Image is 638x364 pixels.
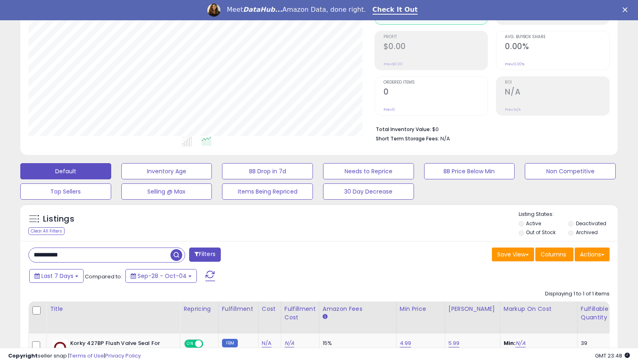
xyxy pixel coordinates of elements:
h5: Listings [43,213,74,225]
a: N/A [285,339,294,347]
a: N/A [515,339,525,347]
button: Save View [492,248,534,261]
button: Actions [575,248,610,261]
div: Min Price [400,305,442,313]
a: Check It Out [373,6,418,15]
div: Title [50,305,177,313]
span: Ordered Items [384,80,488,85]
b: Short Term Storage Fees: [376,135,439,142]
label: Deactivated [576,220,606,227]
button: Selling @ Max [121,183,212,200]
span: N/A [440,135,450,142]
span: Columns [541,250,566,258]
div: Fulfillment Cost [285,305,316,322]
h2: 0 [384,87,488,98]
div: 39 [581,340,606,347]
button: Needs to Reprice [323,163,414,179]
p: Listing States: [519,211,618,218]
li: $0 [376,124,604,134]
img: 41iCYNVkg1L._SL40_.jpg [52,340,68,356]
small: Prev: $0.00 [384,62,403,67]
div: Meet Amazon Data, done right. [227,6,366,14]
label: Out of Stock [526,229,556,236]
button: BB Drop in 7d [222,163,313,179]
div: 15% [323,340,390,347]
h2: $0.00 [384,42,488,53]
button: Columns [535,248,573,261]
span: ROI [505,80,609,85]
button: Non Competitive [525,163,616,179]
label: Active [526,220,541,227]
div: Amazon Fees [323,305,393,313]
b: Min: [504,339,516,347]
button: Sep-28 - Oct-04 [125,269,197,283]
small: Prev: N/A [505,107,521,112]
span: Last 7 Days [41,272,73,280]
label: Archived [576,229,598,236]
i: DataHub... [243,6,282,13]
div: Fulfillment [222,305,255,313]
h2: N/A [505,87,609,98]
button: Items Being Repriced [222,183,313,200]
div: Displaying 1 to 1 of 1 items [545,290,610,298]
strong: Copyright [8,352,38,360]
small: FBM [222,339,238,347]
small: Prev: 0.00% [505,62,524,67]
div: Cost [262,305,278,313]
small: Amazon Fees. [323,313,328,321]
div: Markup on Cost [504,305,574,313]
button: 30 Day Decrease [323,183,414,200]
button: Filters [189,248,221,262]
div: Repricing [183,305,215,313]
a: Terms of Use [69,352,104,360]
div: Fulfillable Quantity [581,305,609,322]
span: Compared to: [85,273,122,280]
span: Sep-28 - Oct-04 [138,272,187,280]
a: 5.99 [448,339,460,347]
div: Clear All Filters [28,227,65,235]
span: Avg. Buybox Share [505,35,609,39]
a: 4.99 [400,339,412,347]
button: Last 7 Days [29,269,84,283]
div: [PERSON_NAME] [448,305,497,313]
button: BB Price Below Min [424,163,515,179]
button: Inventory Age [121,163,212,179]
small: Prev: 0 [384,107,395,112]
button: Top Sellers [20,183,111,200]
div: seller snap | | [8,352,141,360]
h2: 0.00% [505,42,609,53]
button: Default [20,163,111,179]
a: Privacy Policy [105,352,141,360]
span: Profit [384,35,488,39]
div: Close [623,7,631,12]
a: N/A [262,339,272,347]
th: The percentage added to the cost of goods (COGS) that forms the calculator for Min & Max prices. [500,302,577,334]
b: Total Inventory Value: [376,126,431,133]
img: Profile image for Georgie [207,4,220,17]
span: 2025-10-12 23:48 GMT [595,352,630,360]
